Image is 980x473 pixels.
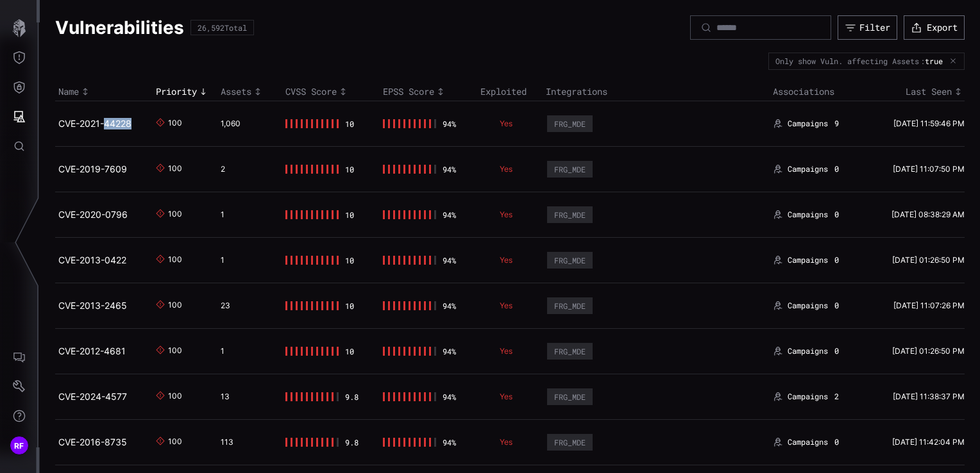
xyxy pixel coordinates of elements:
div: 1 [221,346,269,356]
div: 23 [221,301,269,311]
div: FRG_MDE [554,347,586,356]
div: 100 [168,391,178,402]
a: CVE-2013-2465 [58,300,127,311]
div: 10 [345,165,359,174]
time: [DATE] 11:07:26 PM [893,301,965,310]
p: Yes [500,346,529,356]
th: Integrations [543,83,770,101]
div: 94 % [443,119,457,128]
div: 10 [345,301,359,310]
div: Filter [859,22,890,33]
p: Yes [500,119,529,129]
time: [DATE] 11:42:04 PM [892,437,965,447]
div: 100 [168,345,178,357]
p: Yes [500,210,529,220]
span: 9 [834,119,839,129]
button: Filter [838,15,897,40]
time: [DATE] 08:38:29 AM [891,210,965,219]
h1: Vulnerabilities [55,16,184,39]
span: Campaigns [788,301,828,311]
div: 100 [168,163,178,175]
div: 100 [168,436,178,448]
div: 94 % [443,165,457,174]
div: 94 % [443,256,457,265]
span: Campaigns [788,210,828,220]
div: FRG_MDE [554,256,586,265]
div: Only show Vuln. affecting Assets [775,57,919,65]
span: Campaigns [788,392,828,402]
p: Yes [500,255,529,265]
div: Toggle sort direction [221,86,279,97]
time: [DATE] 11:59:46 PM [893,119,965,128]
time: [DATE] 11:38:37 PM [893,392,965,401]
button: Export [904,15,965,40]
div: 10 [345,256,359,265]
span: Campaigns [788,119,828,129]
div: 94 % [443,392,457,401]
span: Campaigns [788,255,828,265]
div: 2 [221,164,269,174]
span: 0 [834,346,839,356]
time: [DATE] 11:07:50 PM [893,164,965,174]
div: 1,060 [221,119,269,129]
div: 9.8 [345,438,359,447]
div: 100 [168,254,178,266]
th: Associations [770,83,867,101]
div: 94 % [443,301,457,310]
div: FRG_MDE [554,438,586,447]
p: Yes [500,392,529,402]
p: Yes [500,437,529,447]
div: 113 [221,437,269,447]
div: 94 % [443,347,457,356]
div: 10 [345,347,359,356]
span: Campaigns [788,437,828,447]
div: 13 [221,392,269,402]
span: 0 [834,210,839,220]
div: 10 [345,119,359,128]
div: FRG_MDE [554,301,586,310]
a: CVE-2021-44228 [58,118,131,129]
span: true [925,56,943,65]
div: Toggle sort direction [285,86,376,97]
div: Toggle sort direction [870,86,965,97]
span: 0 [834,437,839,447]
span: 0 [834,255,839,265]
div: 100 [168,300,178,311]
p: Yes [500,164,529,174]
div: 100 [168,209,178,220]
div: 10 [345,210,359,219]
div: 1 [221,255,269,265]
div: Toggle sort direction [383,86,474,97]
time: [DATE] 01:26:50 PM [892,346,965,356]
div: : [920,56,947,65]
div: 94 % [443,210,457,219]
a: CVE-2020-0796 [58,209,128,220]
div: 26,592 Total [198,24,247,31]
span: RF [14,439,24,452]
a: CVE-2013-0422 [58,254,126,265]
div: Toggle sort direction [58,86,149,97]
div: 100 [168,118,178,129]
div: 94 % [443,438,457,447]
span: Campaigns [788,164,828,174]
a: CVE-2012-4681 [58,345,126,356]
time: [DATE] 01:26:50 PM [892,255,965,265]
a: CVE-2016-8735 [58,436,127,447]
span: 2 [834,392,839,402]
th: Exploited [477,83,542,101]
div: FRG_MDE [554,119,586,128]
div: FRG_MDE [554,165,586,174]
div: FRG_MDE [554,210,586,219]
div: FRG_MDE [554,392,586,401]
a: CVE-2024-4577 [58,391,127,402]
span: 0 [834,164,839,174]
button: RF [1,431,38,460]
p: Yes [500,301,529,311]
div: Toggle sort direction [156,86,214,97]
div: 1 [221,210,269,220]
div: 9.8 [345,392,359,401]
span: 0 [834,301,839,311]
span: Campaigns [788,346,828,356]
a: CVE-2019-7609 [58,163,127,174]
